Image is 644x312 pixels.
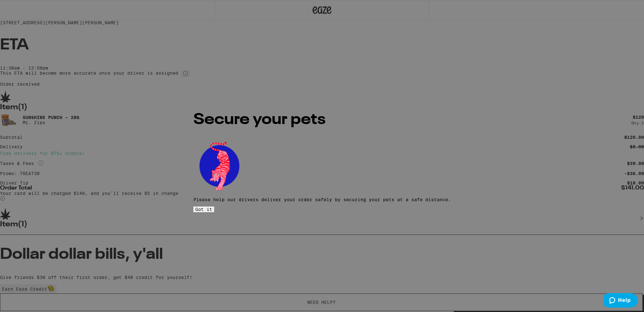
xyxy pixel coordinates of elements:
[193,207,214,212] button: Got it
[604,293,638,309] iframe: Opens a widget where you can find more information
[195,207,212,212] span: Got it
[193,140,245,192] img: pets
[193,197,451,202] p: Please help our drivers deliver your order safely by securing your pets at a safe distance.
[193,112,451,128] h2: Secure your pets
